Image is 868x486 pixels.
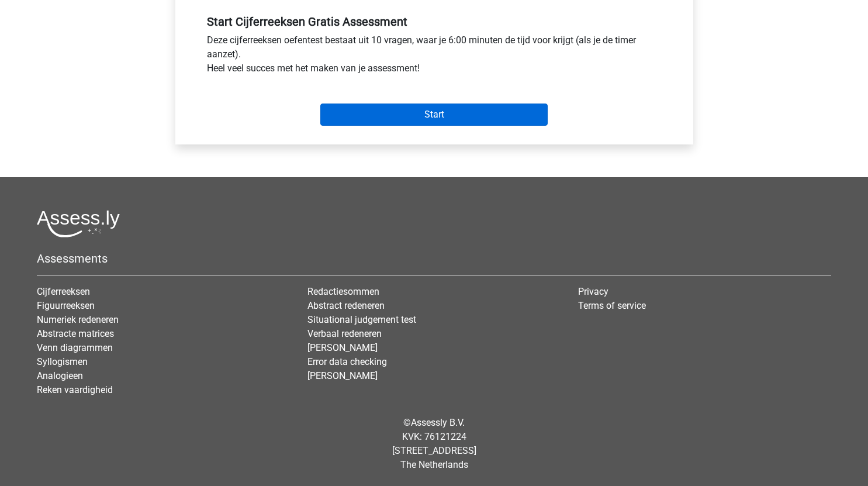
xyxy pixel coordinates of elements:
img: Assessly logo [37,210,120,237]
a: Abstracte matrices [37,328,114,339]
h5: Start Cijferreeksen Gratis Assessment [207,15,662,29]
a: Terms of service [578,300,646,311]
a: Privacy [578,286,608,297]
a: Verbaal redeneren [307,328,382,339]
a: Syllogismen [37,356,88,367]
a: [PERSON_NAME] [307,342,378,353]
a: Analogieen [37,370,83,381]
h5: Assessments [37,251,831,266]
div: © KVK: 76121224 [STREET_ADDRESS] The Netherlands [28,406,840,481]
a: Venn diagrammen [37,342,113,353]
a: Abstract redeneren [307,300,385,311]
a: Figuurreeksen [37,300,95,311]
a: Reken vaardigheid [37,384,113,395]
input: Start [320,104,548,126]
a: Situational judgement test [307,314,416,325]
a: Error data checking [307,356,387,367]
div: Deze cijferreeksen oefentest bestaat uit 10 vragen, waar je 6:00 minuten de tijd voor krijgt (als... [198,33,670,80]
a: Assessly B.V. [411,417,465,428]
a: Redactiesommen [307,286,379,297]
a: Numeriek redeneren [37,314,119,325]
a: [PERSON_NAME] [307,370,378,381]
a: Cijferreeksen [37,286,90,297]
